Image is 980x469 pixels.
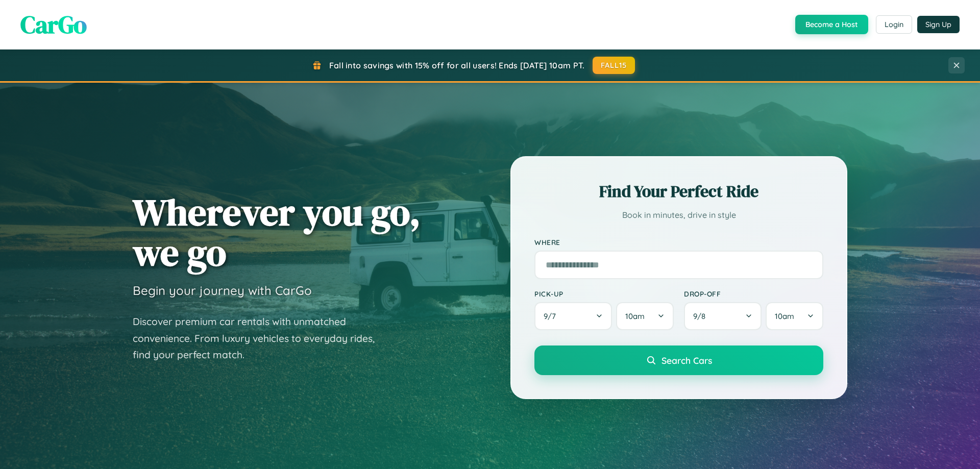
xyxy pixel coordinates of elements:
[684,289,823,298] label: Drop-off
[917,16,960,33] button: Sign Up
[775,311,794,321] span: 10am
[544,311,561,321] span: 9 / 7
[534,208,823,223] p: Book in minutes, drive in style
[20,8,87,41] span: CarGo
[534,289,674,298] label: Pick-up
[133,192,421,273] h1: Wherever you go, we go
[661,355,712,366] span: Search Cars
[625,311,645,321] span: 10am
[876,15,912,34] button: Login
[534,238,823,246] label: Where
[534,345,823,375] button: Search Cars
[616,302,674,330] button: 10am
[693,311,710,321] span: 9 / 8
[534,302,612,330] button: 9/7
[684,302,762,330] button: 9/8
[593,57,635,74] button: FALL15
[766,302,823,330] button: 10am
[133,283,312,298] h3: Begin your journey with CarGo
[133,313,388,363] p: Discover premium car rentals with unmatched convenience. From luxury vehicles to everyday rides, ...
[329,60,585,70] span: Fall into savings with 15% off for all users! Ends [DATE] 10am PT.
[795,15,868,34] button: Become a Host
[534,180,823,203] h2: Find Your Perfect Ride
